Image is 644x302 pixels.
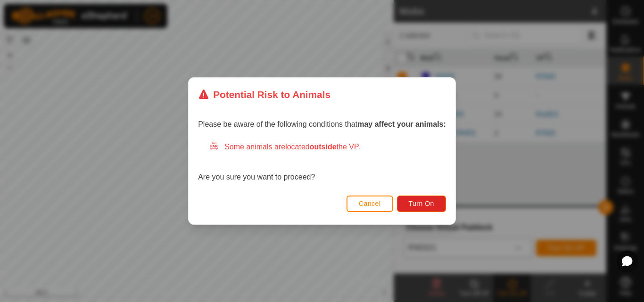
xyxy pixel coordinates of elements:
[397,196,446,212] button: Turn On
[359,200,381,207] span: Cancel
[198,141,446,183] div: Are you sure you want to proceed?
[310,143,337,151] strong: outside
[198,87,330,102] div: Potential Risk to Animals
[347,196,393,212] button: Cancel
[209,141,446,153] div: Some animals are
[357,120,446,128] strong: may affect your animals:
[198,120,446,128] span: Please be aware of the following conditions that
[285,143,360,151] span: located the VP.
[409,200,434,207] span: Turn On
